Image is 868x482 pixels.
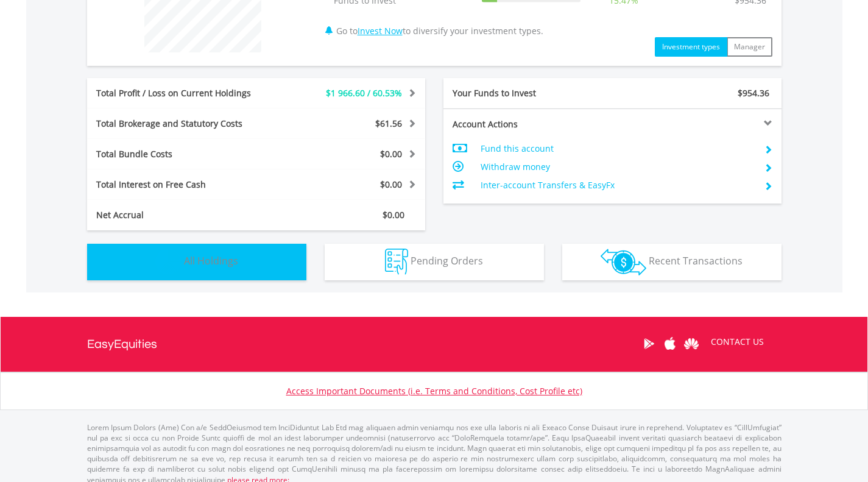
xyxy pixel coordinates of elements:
button: Investment types [655,37,727,57]
img: pending_instructions-wht.png [385,249,408,275]
button: Manager [727,37,772,57]
button: Pending Orders [325,244,544,280]
div: Net Accrual [87,209,284,221]
a: Google Play [638,325,660,363]
div: Total Interest on Free Cash [87,179,284,191]
td: Withdraw money [481,158,754,176]
td: Fund this account [481,140,754,158]
span: Recent Transactions [649,254,743,268]
span: $0.00 [383,209,404,221]
a: Apple [660,325,681,363]
span: $1 966.60 / 60.53% [326,87,402,99]
a: CONTACT US [702,325,772,359]
td: Inter-account Transfers & EasyFx [481,176,754,194]
div: Account Actions [443,118,613,130]
a: Huawei [681,325,702,363]
span: $954.36 [738,87,769,99]
img: transactions-zar-wht.png [601,249,646,275]
span: $61.56 [375,118,402,129]
span: $0.00 [380,148,402,160]
a: Access Important Documents (i.e. Terms and Conditions, Cost Profile etc) [286,385,582,397]
button: All Holdings [87,244,306,280]
img: holdings-wht.png [155,249,182,275]
div: Total Profit / Loss on Current Holdings [87,87,284,99]
div: Total Bundle Costs [87,148,284,160]
a: Invest Now [358,25,403,37]
a: EasyEquities [87,317,157,372]
span: Pending Orders [411,254,483,268]
div: Total Brokerage and Statutory Costs [87,118,284,130]
span: $0.00 [380,179,402,190]
div: Your Funds to Invest [443,87,613,99]
span: All Holdings [184,254,238,268]
button: Recent Transactions [562,244,782,280]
